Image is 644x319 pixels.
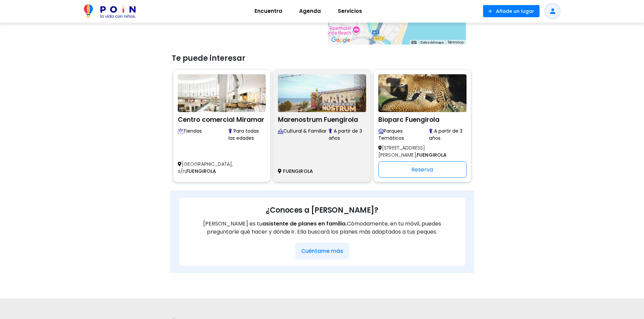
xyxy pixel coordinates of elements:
[378,128,429,142] span: Parques Temáticos
[330,36,352,45] img: Google
[378,74,467,112] img: Bioparc Fuengirola
[448,40,464,45] a: Términos (se abre en una nueva pestaña)
[378,74,467,178] a: Bioparc Fuengirola Bioparc Fuengirola Vive la magia en parques temáticos adaptados para familias....
[278,129,283,134] img: Descubre eventos y actividades familiares en centros culturales y recintos feriales. Programación...
[378,142,467,161] p: [STREET_ADDRESS][PERSON_NAME],
[178,158,266,178] p: [GEOGRAPHIC_DATA], s/n,
[262,220,347,228] span: asistente de planes en familia.
[335,6,365,17] span: Servicios
[172,54,473,63] h3: Te puede interesar
[178,114,266,124] h2: Centro comercial Miramar
[252,6,285,17] span: Encuentra
[278,114,366,124] h2: Marenostrum Fuengirola
[246,3,291,19] a: Encuentra
[483,5,540,17] button: Añade un lugar
[178,74,266,112] img: Centro comercial Miramar
[417,152,447,158] span: FUENGIROLA
[378,114,467,124] h2: Bioparc Fuengirola
[291,3,329,19] a: Agenda
[296,6,324,17] span: Agenda
[329,128,366,142] span: A partir de 3 años
[278,128,329,142] span: Cultural & Familiar
[378,161,467,178] div: Reserva
[411,40,416,45] button: Combinaciones de teclas
[178,128,229,142] span: Tiendas
[295,243,349,259] button: Cuéntame más
[278,74,366,178] a: Marenostrum Fuengirola Marenostrum Fuengirola Descubre eventos y actividades familiares en centro...
[84,4,136,18] img: POiN
[229,128,266,142] span: Para todas las edades
[421,40,444,45] button: Datos del mapa
[378,129,384,134] img: Vive la magia en parques temáticos adaptados para familias. Atracciones por edades, accesos cómod...
[187,220,457,236] p: [PERSON_NAME] es tu Cómodamente, en tu móvil, puedes preguntarle qué hacer y dónde ir. Ella busca...
[283,168,313,175] span: FUENGIROLA
[186,168,216,175] span: FUENGIROLA
[278,74,366,112] img: Marenostrum Fuengirola
[329,3,371,19] a: Servicios
[178,74,266,178] a: Centro comercial Miramar Centro comercial Miramar Encuentra tiendas con espacios y servicios pens...
[429,128,467,142] span: A partir de 3 años
[178,129,183,134] img: Encuentra tiendas con espacios y servicios pensados para familias con niños: cambiadores, áreas d...
[187,206,457,215] h3: ¿Conoces a [PERSON_NAME]?
[330,36,352,45] a: Abre esta zona en Google Maps (se abre en una nueva ventana)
